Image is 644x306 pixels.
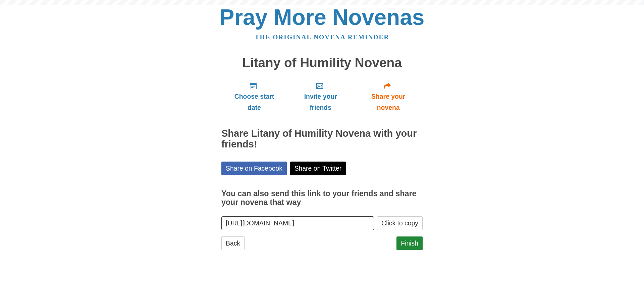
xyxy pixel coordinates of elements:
button: Click to copy [377,216,423,230]
a: Share your novena [354,77,423,117]
a: Share on Twitter [290,162,346,175]
a: Back [221,236,245,250]
span: Share your novena [361,91,416,113]
a: The original novena reminder [255,34,389,41]
span: Invite your friends [294,91,347,113]
h3: You can also send this link to your friends and share your novena that way [221,189,423,207]
h2: Share Litany of Humility Novena with your friends! [221,128,423,150]
a: Share on Facebook [221,162,287,175]
a: Finish [396,236,423,250]
h1: Litany of Humility Novena [221,56,423,70]
a: Choose start date [221,77,287,117]
a: Invite your friends [287,77,354,117]
a: Pray More Novenas [220,5,425,30]
span: Choose start date [228,91,280,113]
